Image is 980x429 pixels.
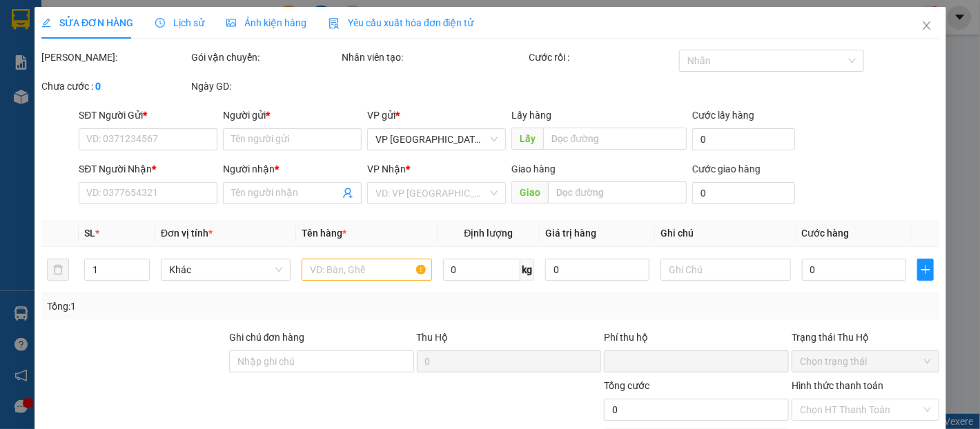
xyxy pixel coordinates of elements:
span: Yêu cầu xuất hóa đơn điện tử [329,17,474,28]
button: Close [907,7,945,46]
span: SL [84,228,95,239]
span: Tên hàng [302,228,346,239]
label: Cước giao hàng [692,163,760,174]
div: Phí thu hộ [604,330,789,350]
div: Gói vận chuyển: [191,50,338,65]
label: Ghi chú đơn hàng [228,332,304,343]
div: Trạng thái Thu Hộ [792,330,939,345]
span: Chọn trạng thái [800,351,930,372]
div: SĐT Người Gửi [79,108,217,123]
span: Ảnh kiện hàng [226,17,306,28]
span: VP Nha Trang xe Limousine [375,129,498,150]
label: Cước lấy hàng [692,110,754,121]
span: clock-circle [155,18,165,28]
input: Dọc đường [548,181,686,203]
div: Nhân viên tạo: [342,50,527,65]
span: picture [226,18,236,28]
input: Ghi Chú [660,259,790,281]
input: Dọc đường [543,128,686,150]
span: edit [41,18,51,28]
input: Ghi chú đơn hàng [228,350,413,372]
span: Giao [511,181,548,203]
span: Định lượng [464,228,513,239]
span: SỬA ĐƠN HÀNG [41,17,133,28]
button: delete [47,259,69,281]
div: Chưa cước : [41,79,188,94]
span: kg [520,259,534,281]
button: plus [917,259,934,281]
span: Đơn vị tính [161,228,213,239]
img: icon [329,18,340,29]
span: Giá trị hàng [545,228,596,239]
div: Người nhận [223,161,362,177]
span: user-add [342,188,353,199]
input: Cước giao hàng [692,182,794,204]
div: Ngày GD: [191,79,338,94]
div: [PERSON_NAME]: [41,50,188,65]
b: 0 [95,81,101,92]
span: Giao hàng [511,163,556,174]
label: Hình thức thanh toán [792,380,883,391]
div: SĐT Người Nhận [79,161,217,177]
span: Lấy hàng [511,110,551,121]
span: Thu Hộ [416,332,448,343]
span: Tổng cước [604,380,649,391]
span: plus [918,264,933,275]
div: Cước rồi : [529,50,676,65]
div: Người gửi [223,108,362,123]
div: VP gửi [367,108,506,123]
input: Cước lấy hàng [692,128,794,150]
span: VP Nhận [367,163,406,174]
span: Khác [169,259,282,280]
div: Tổng: 1 [47,299,380,314]
input: VD: Bàn, Ghế [302,259,431,281]
span: Lịch sử [155,17,204,28]
span: close [921,20,932,31]
span: Lấy [511,128,543,150]
th: Ghi chú [655,220,796,247]
span: Cước hàng [801,228,849,239]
